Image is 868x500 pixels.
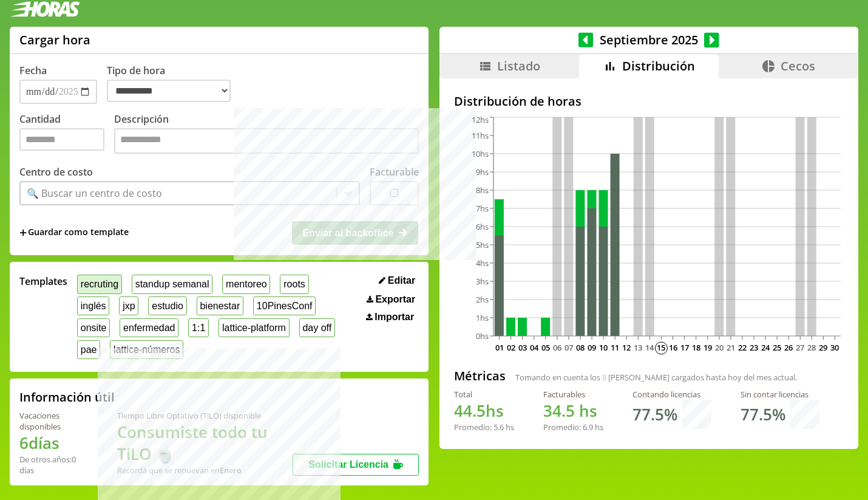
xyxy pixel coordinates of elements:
[120,318,178,337] button: enfermedad
[565,342,573,353] text: 07
[472,148,489,159] tspan: 10hs
[454,400,514,422] h1: hs
[515,372,797,383] span: Tomando en cuenta los [PERSON_NAME] cargados hasta hoy del mes actual.
[599,342,608,353] text: 10
[634,342,642,353] text: 13
[19,389,115,405] h2: Información útil
[19,128,104,151] input: Cantidad
[530,342,539,353] text: 04
[588,342,596,353] text: 09
[632,389,711,400] div: Contando licencias
[119,296,138,315] button: jxp
[622,58,695,74] span: Distribución
[19,226,27,239] span: +
[454,389,514,400] div: Total
[493,422,504,433] span: 5.6
[19,112,114,157] label: Cantidad
[280,275,308,293] button: roots
[77,318,110,337] button: onsite
[543,400,575,422] span: 34.5
[77,296,109,315] button: inglés
[807,342,816,353] text: 28
[543,422,603,433] div: Promedio: hs
[375,312,414,323] span: Importar
[645,342,654,353] text: 14
[541,342,550,353] text: 05
[19,32,90,48] h1: Cargar hora
[114,128,419,154] textarea: Descripción
[476,258,489,269] tspan: 4hs
[476,239,489,250] tspan: 5hs
[299,318,335,337] button: day off
[476,166,489,177] tspan: 9hs
[543,389,603,400] div: Facturables
[611,342,619,353] text: 11
[741,389,819,400] div: Sin contar licencias
[220,465,242,476] b: Enero
[830,342,839,353] text: 30
[19,432,88,454] h1: 6 días
[476,294,489,305] tspan: 2hs
[197,296,243,315] button: bienestar
[472,130,489,141] tspan: 11hs
[308,459,388,470] span: Solicitar Licencia
[796,342,804,353] text: 27
[19,64,47,77] label: Fecha
[363,293,419,306] button: Exportar
[132,275,212,293] button: standup semanal
[117,465,293,476] div: Recordá que se renuevan en
[738,342,747,353] text: 22
[781,58,815,74] span: Cecos
[188,318,209,337] button: 1:1
[583,422,593,433] span: 6.9
[553,342,561,353] text: 06
[750,342,758,353] text: 23
[495,342,503,353] text: 01
[784,342,793,353] text: 26
[454,422,514,433] div: Promedio: hs
[107,80,231,102] select: Tipo de hora
[622,342,631,353] text: 12
[10,1,80,17] img: logotipo
[476,221,489,232] tspan: 6hs
[657,342,665,353] text: 15
[761,342,770,353] text: 24
[704,342,712,353] text: 19
[602,372,606,383] span: 8
[476,185,489,196] tspan: 8hs
[593,32,704,48] span: Septiembre 2025
[19,165,93,179] label: Centro de costo
[19,275,67,288] span: Templates
[741,403,785,425] h1: 77.5 %
[680,342,688,353] text: 17
[518,342,526,353] text: 03
[668,342,677,353] text: 16
[543,400,603,422] h1: hs
[370,165,419,179] label: Facturable
[691,342,700,353] text: 18
[77,340,100,359] button: pae
[19,410,88,432] div: Vacaciones disponibles
[110,340,183,359] button: lattice-números
[454,400,486,422] span: 44.5
[293,454,419,476] button: Solicitar Licencia
[476,330,489,341] tspan: 0hs
[388,275,415,286] span: Editar
[253,296,316,315] button: 10PinesConf
[148,296,186,315] button: estudio
[114,112,419,157] label: Descripción
[476,276,489,287] tspan: 3hs
[476,203,489,214] tspan: 7hs
[576,342,585,353] text: 08
[632,403,677,425] h1: 77.5 %
[219,318,290,337] button: lattice-platform
[19,226,129,239] span: +Guardar como template
[497,58,540,74] span: Listado
[77,275,122,293] button: recruting
[375,275,419,287] button: Editar
[117,421,293,465] h1: Consumiste todo tu TiLO 🍵
[454,93,844,109] h2: Distribución de horas
[117,410,293,421] div: Tiempo Libre Optativo (TiLO) disponible
[454,368,506,384] h2: Métricas
[727,342,735,353] text: 21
